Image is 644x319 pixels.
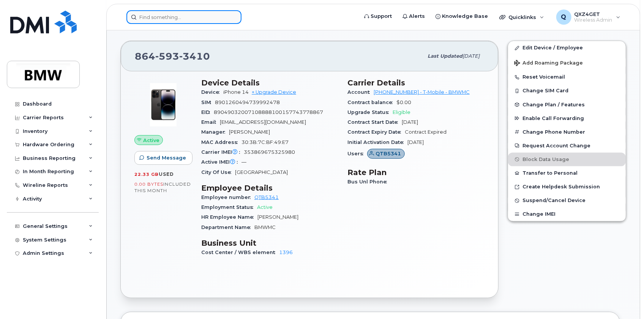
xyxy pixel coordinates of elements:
[611,286,638,313] iframe: Messenger Launcher
[244,149,295,155] span: 353869675325980
[522,102,585,107] span: Change Plan / Features
[201,89,223,95] span: Device
[179,51,210,62] span: 3410
[135,51,210,62] span: 864
[252,89,296,95] a: + Upgrade Device
[347,129,405,135] span: Contract Expiry Date
[514,60,583,67] span: Add Roaming Package
[201,99,215,105] span: SIM
[508,41,626,55] a: Edit Device / Employee
[235,169,288,175] span: [GEOGRAPHIC_DATA]
[254,194,279,200] a: QTB5341
[405,129,447,135] span: Contract Expired
[508,14,536,20] span: Quicklinks
[402,119,418,125] span: [DATE]
[575,11,612,17] span: QXZ4GET
[201,238,338,248] h3: Business Unit
[201,119,220,125] span: Email
[201,109,214,115] span: EID
[371,13,392,20] span: Support
[347,168,485,177] h3: Rate Plan
[201,169,235,175] span: City Of Use
[201,214,257,220] span: HR Employee Name
[508,166,626,180] button: Transfer to Personal
[494,9,549,25] div: Quicklinks
[201,183,338,193] h3: Employee Details
[575,17,612,23] span: Wireless Admin
[508,98,626,112] button: Change Plan / Features
[430,9,493,24] a: Knowledge Base
[347,89,374,95] span: Account
[279,250,293,255] a: 1396
[508,84,626,98] button: Change SIM Card
[214,109,323,115] span: 89049032007108888100157743778867
[155,51,179,62] span: 593
[201,139,241,145] span: MAC Address
[367,151,405,156] a: QTB5341
[462,53,480,59] span: [DATE]
[201,204,257,210] span: Employment Status
[508,153,626,166] button: Block Data Usage
[359,9,397,24] a: Support
[561,13,567,22] span: Q
[508,70,626,84] button: Reset Voicemail
[508,55,626,70] button: Add Roaming Package
[397,9,430,24] a: Alerts
[159,171,174,177] span: used
[522,198,586,204] span: Suspend/Cancel Device
[140,82,186,128] img: image20231002-3703462-njx0qo.jpeg
[442,13,488,20] span: Knowledge Base
[347,109,393,115] span: Upgrade Status
[134,182,163,187] span: 0.00 Bytes
[428,53,462,59] span: Last updated
[347,78,485,87] h3: Carrier Details
[201,159,241,165] span: Active IMEI
[393,109,410,115] span: Eligible
[241,139,289,145] span: 30:3B:7C:BF:49:E7
[347,139,407,145] span: Initial Activation Date
[376,150,401,157] span: QTB5341
[201,224,254,230] span: Department Name
[201,250,279,255] span: Cost Center / WBS element
[347,179,391,185] span: Bus Unl Phone
[223,89,249,95] span: iPhone 14
[201,149,244,155] span: Carrier IMEI
[508,112,626,125] button: Enable Call Forwarding
[147,154,186,161] span: Send Message
[522,115,584,121] span: Enable Call Forwarding
[508,125,626,139] button: Change Phone Number
[508,139,626,153] button: Request Account Change
[508,207,626,221] button: Change IMEI
[409,13,425,20] span: Alerts
[201,78,338,87] h3: Device Details
[347,99,396,105] span: Contract balance
[134,172,159,177] span: 22.33 GB
[257,204,273,210] span: Active
[134,151,193,165] button: Send Message
[201,129,229,135] span: Manager
[396,99,411,105] span: $0.00
[407,139,424,145] span: [DATE]
[508,194,626,207] button: Suspend/Cancel Device
[374,89,470,95] a: [PHONE_NUMBER] - T-Mobile - BMWMC
[220,119,306,125] span: [EMAIL_ADDRESS][DOMAIN_NAME]
[143,137,159,144] span: Active
[347,151,367,156] span: Users
[254,224,276,230] span: BMWMC
[257,214,298,220] span: [PERSON_NAME]
[126,10,241,24] input: Find something...
[551,9,626,25] div: QXZ4GET
[508,180,626,194] a: Create Helpdesk Submission
[215,99,280,105] span: 8901260494739992478
[201,194,254,200] span: Employee number
[229,129,270,135] span: [PERSON_NAME]
[347,119,402,125] span: Contract Start Date
[241,159,246,165] span: —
